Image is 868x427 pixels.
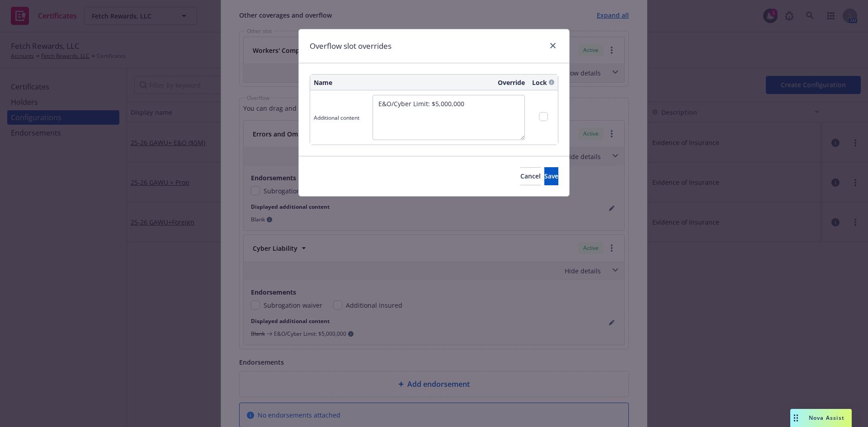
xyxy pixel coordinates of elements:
button: Save [544,167,558,185]
div: Lock [532,78,554,87]
th: Override [369,75,528,90]
div: Drag to move [790,409,802,427]
button: Cancel [520,167,541,185]
td: Additional content [310,90,369,145]
span: Save [544,172,558,180]
span: Nova Assist [809,414,844,422]
textarea: E&O/Cyber Limit: $5,000,000 [373,95,525,140]
span: Cancel [520,172,541,180]
th: Name [310,75,369,90]
a: close [547,40,558,51]
button: Nova Assist [790,409,852,427]
h1: Overflow slot overrides [310,40,392,52]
